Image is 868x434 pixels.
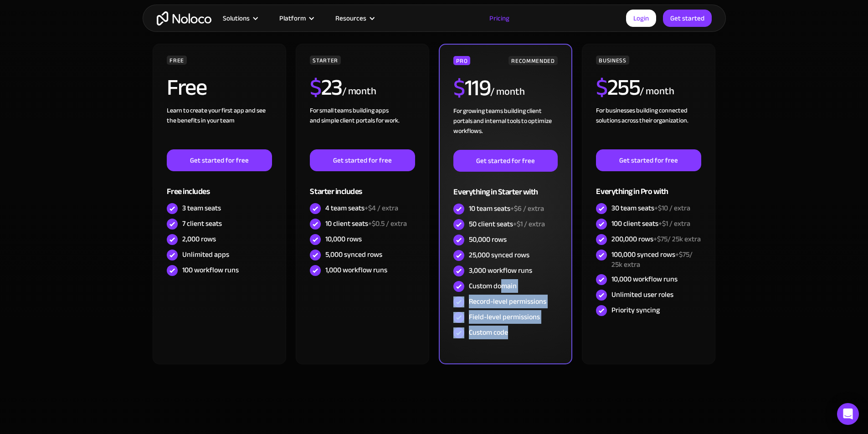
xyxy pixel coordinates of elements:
[157,11,211,26] a: home
[611,274,678,284] div: 10,000 workflow runs
[490,85,524,99] div: / month
[663,10,712,27] a: Get started
[342,84,376,99] div: / month
[508,56,557,65] div: RECOMMENDED
[469,281,517,291] div: Custom domain
[310,171,415,201] div: Starter includes
[596,171,701,201] div: Everything in Pro with
[513,217,545,231] span: +$1 / extra
[324,12,385,24] div: Resources
[268,12,324,24] div: Platform
[453,106,557,150] div: For growing teams building client portals and internal tools to optimize workflows.
[658,217,690,230] span: +$1 / extra
[654,201,690,215] span: +$10 / extra
[453,172,557,201] div: Everything in Starter with
[478,12,521,24] a: Pricing
[325,234,362,244] div: 10,000 rows
[182,203,221,213] div: 3 team seats
[510,202,544,215] span: +$6 / extra
[611,290,673,300] div: Unlimited user roles
[182,219,222,229] div: 7 client seats
[837,403,859,425] div: Open Intercom Messenger
[325,265,387,275] div: 1,000 workflow runs
[310,76,342,99] h2: 23
[211,12,268,24] div: Solutions
[469,219,545,229] div: 50 client seats
[596,66,607,109] span: $
[469,204,544,214] div: 10 team seats
[611,234,701,244] div: 200,000 rows
[167,76,206,99] h2: Free
[469,235,507,245] div: 50,000 rows
[223,12,250,24] div: Solutions
[325,250,382,260] div: 5,000 synced rows
[182,265,239,275] div: 100 workflow runs
[596,149,701,171] a: Get started for free
[453,77,490,99] h2: 119
[596,76,640,99] h2: 255
[167,106,272,149] div: Learn to create your first app and see the benefits in your team ‍
[325,203,398,213] div: 4 team seats
[611,219,690,229] div: 100 client seats
[611,203,690,213] div: 30 team seats
[469,327,508,337] div: Custom code
[182,234,216,244] div: 2,000 rows
[611,305,660,315] div: Priority syncing
[453,56,470,65] div: PRO
[167,171,272,201] div: Free includes
[167,149,272,171] a: Get started for free
[325,219,407,229] div: 10 client seats
[310,106,415,149] div: For small teams building apps and simple client portals for work. ‍
[365,201,398,215] span: +$4 / extra
[453,150,557,172] a: Get started for free
[469,296,546,306] div: Record-level permissions
[596,106,701,149] div: For businesses building connected solutions across their organization. ‍
[167,56,187,65] div: FREE
[611,248,693,271] span: +$75/ 25k extra
[279,12,306,24] div: Platform
[640,84,674,99] div: / month
[310,56,340,65] div: STARTER
[653,232,701,246] span: +$75/ 25k extra
[626,10,656,27] a: Login
[182,250,229,260] div: Unlimited apps
[368,217,407,230] span: +$0.5 / extra
[469,266,532,276] div: 3,000 workflow runs
[310,149,415,171] a: Get started for free
[611,250,701,270] div: 100,000 synced rows
[453,66,465,109] span: $
[596,56,629,65] div: BUSINESS
[469,250,529,260] div: 25,000 synced rows
[469,312,540,322] div: Field-level permissions
[310,66,321,109] span: $
[335,12,366,24] div: Resources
